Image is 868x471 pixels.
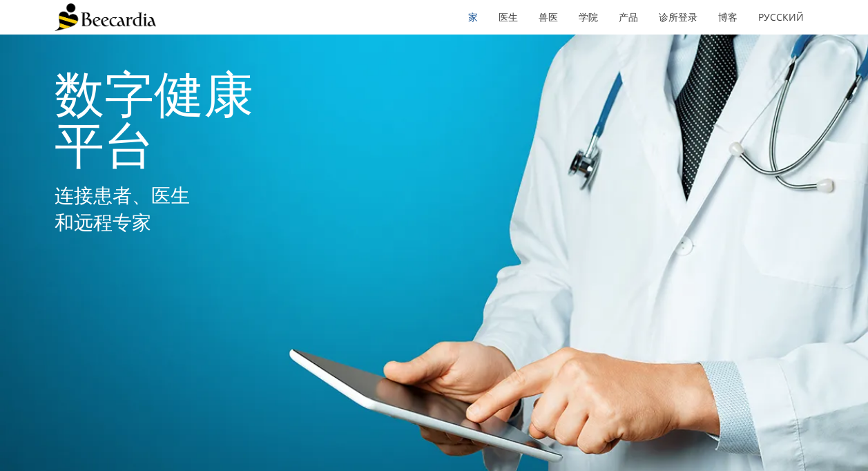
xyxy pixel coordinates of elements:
a: 医生 [488,1,528,33]
font: 兽医 [539,10,558,23]
a: 博客 [708,1,748,33]
font: Русский [758,10,804,23]
a: Русский [748,1,814,33]
a: 兽医 [528,1,568,33]
a: 家 [458,1,488,33]
span: 平台 [55,111,154,177]
span: 和远程专家 [55,209,151,235]
font: 学院 [579,10,598,23]
a: 产品 [608,1,648,33]
img: 蜂形 [55,3,156,31]
a: 诊所登录 [648,1,708,33]
span: 数字健康 [55,60,253,126]
span: 连接患者、医生 [55,182,190,208]
a: 学院 [568,1,608,33]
